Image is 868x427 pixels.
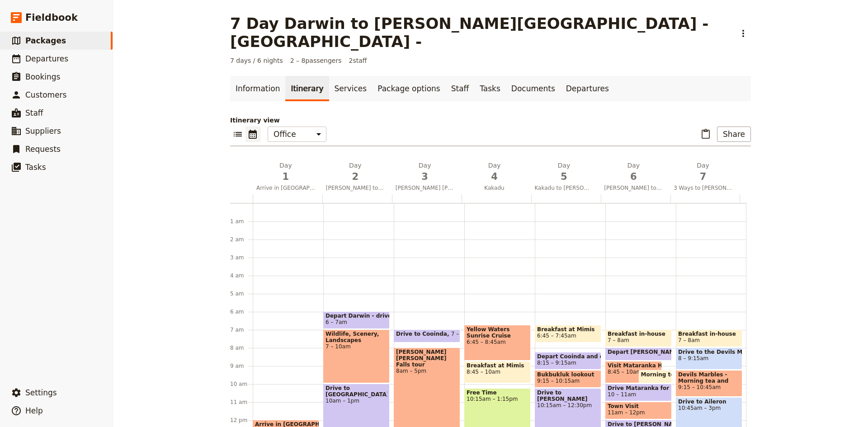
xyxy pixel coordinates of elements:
button: Actions [736,26,751,41]
span: 10:15am – 1:15pm [467,396,528,402]
span: 1 [256,170,315,183]
div: 11 am [230,399,253,406]
span: Drive to Aileron [678,399,740,405]
span: Settings [25,388,57,397]
button: List view [230,127,245,142]
span: 7 days / 6 nights [230,56,283,65]
span: 10am – 1pm [325,398,387,404]
div: Depart Cooinda and drive to Bukbukluk Lookout8:15 – 9:15am [535,352,601,370]
h2: Day [465,161,524,183]
button: Share [717,127,751,142]
span: Depart [PERSON_NAME] and drive to Mataranka [608,349,759,355]
span: 11am – 12pm [608,409,645,416]
div: Depart Darwin - drive to [PERSON_NAME][GEOGRAPHIC_DATA]6 – 7am [323,311,390,329]
span: 6 – 7am [325,319,347,325]
div: Yellow Waters Sunrise Cruise6:45 – 8:45am [464,325,531,361]
span: Depart Darwin - drive to [PERSON_NAME][GEOGRAPHIC_DATA] [325,313,387,319]
a: Departures [561,76,614,101]
span: 6:45 – 7:45am [537,333,576,339]
span: 7 – 8am [678,337,700,343]
a: Documents [506,76,561,101]
span: 8:15 – 9:15am [537,360,576,366]
span: Morning tea and look around at [GEOGRAPHIC_DATA] [641,371,807,378]
span: [PERSON_NAME] [PERSON_NAME] Adventure [392,184,458,192]
span: Devils Marbles - Morning tea and walks [678,371,740,384]
div: Drive Mataranka for Larimah10 – 11am [605,384,672,401]
div: 10 am [230,380,253,388]
div: 3 am [230,254,253,261]
div: Depart [PERSON_NAME] and drive to Mataranka [605,347,672,361]
span: [PERSON_NAME] [PERSON_NAME] Falls tour [396,349,458,368]
button: Day73 Ways to [PERSON_NAME] [670,161,740,194]
div: 1 am [230,218,253,225]
div: 6 am [230,308,253,315]
span: Kakadu [462,184,528,192]
div: 7 am [230,326,253,333]
span: 7 – 7:45am [451,331,481,341]
button: Day4Kakadu [462,161,531,194]
div: Drive to the Devils Marbles8 – 9:15am [676,347,742,370]
span: 7 – 8am [608,337,629,343]
span: 8:45 – 10am [608,369,660,375]
span: 7 – 10am [325,343,387,350]
button: Day3[PERSON_NAME] [PERSON_NAME] Adventure [392,161,462,194]
div: Town Visit11am – 12pm [605,402,672,419]
a: Information [230,76,285,101]
div: 5 am [230,290,253,297]
span: Customers [25,90,66,99]
span: Bookings [25,72,60,81]
span: Arrive in [GEOGRAPHIC_DATA] [253,184,319,192]
button: Day6[PERSON_NAME] to 3 Ways [600,161,670,194]
div: 4 am [230,272,253,279]
span: 9:15 – 10:45am [678,384,740,390]
span: Breakfast in-house [678,331,740,337]
span: 7 [674,170,732,183]
span: Kakadu to [PERSON_NAME] [531,184,597,192]
span: Depart Cooinda and drive to Bukbukluk Lookout [537,353,599,360]
span: 4 [465,170,524,183]
span: 2 [326,170,385,183]
span: Drive to the Devils Marbles [678,349,740,355]
span: 9:15 – 10:15am [537,378,580,384]
span: Help [25,406,43,415]
div: Breakfast in-house7 – 8am [676,329,742,347]
span: [PERSON_NAME] to Kakadu [322,184,388,192]
span: Breakfast at Mimis [537,326,599,333]
span: 3 Ways to [PERSON_NAME] [670,184,736,192]
button: Paste itinerary item [698,127,713,142]
button: Calendar view [245,127,260,142]
span: Town Visit [608,403,670,409]
div: Drive to Cooinda7 – 7:45am [394,329,460,343]
button: Day2[PERSON_NAME] to Kakadu [322,161,392,194]
h2: Day [604,161,663,183]
a: Itinerary [285,76,329,101]
a: Services [329,76,373,101]
span: 8:45 – 10am [467,369,528,375]
span: Breakfast in-house [608,331,670,337]
span: Suppliers [25,127,61,136]
span: 3 [396,170,454,183]
span: Staff [25,108,43,117]
span: Breakfast at Mimis [467,362,528,369]
h2: Day [256,161,315,183]
div: Visit Mataranka Hotsprings & Bitter Springs8:45 – 10am [605,361,662,383]
div: Wildlife, Scenery, Landscapes7 – 10am [323,329,390,383]
button: Day5Kakadu to [PERSON_NAME] [531,161,600,194]
span: Free Time [467,389,528,396]
div: Devils Marbles - Morning tea and walks9:15 – 10:45am [676,370,742,397]
span: Wildlife, Scenery, Landscapes [325,331,387,343]
div: Morning tea and look around at [GEOGRAPHIC_DATA] [639,370,672,383]
span: Drive Mataranka for Larimah [608,385,670,391]
a: Package options [372,76,445,101]
h1: 7 Day Darwin to [PERSON_NAME][GEOGRAPHIC_DATA] - [GEOGRAPHIC_DATA] - [230,14,730,51]
span: 2 staff [349,56,367,65]
a: Tasks [474,76,506,101]
span: 6:45 – 8:45am [467,339,528,345]
div: 8 am [230,344,253,352]
div: 9 am [230,362,253,370]
span: Drive to [GEOGRAPHIC_DATA] [325,385,387,398]
h2: Day [396,161,454,183]
h2: Day [326,161,385,183]
span: [PERSON_NAME] to 3 Ways [600,184,666,192]
a: Staff [446,76,475,101]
